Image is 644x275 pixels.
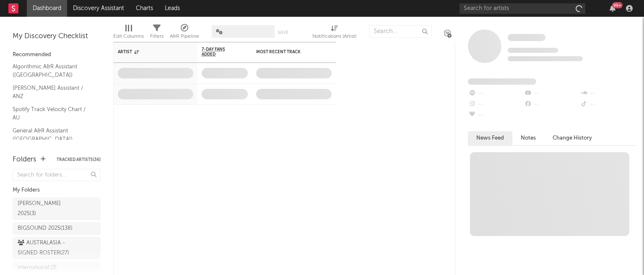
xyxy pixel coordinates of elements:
div: My Folders [13,185,101,195]
button: Save [278,30,288,35]
a: Some Artist [508,34,545,42]
button: 99+ [610,5,615,12]
div: Edit Columns [113,31,144,42]
div: -- [524,99,579,110]
a: [PERSON_NAME] Assistant / ANZ [13,83,92,101]
a: [PERSON_NAME] 2025(3) [13,197,101,220]
div: A&R Pipeline [170,31,199,42]
div: international. ( 2 ) [18,263,57,273]
div: -- [468,99,524,110]
div: -- [468,110,524,121]
div: -- [524,88,579,99]
button: News Feed [468,131,512,145]
a: international.(2) [13,262,101,274]
div: AUSTRALASIA - SIGNED ROSTER ( 27 ) [18,238,77,258]
div: Notifications (Artist) [312,31,356,42]
div: -- [468,88,524,99]
span: 0 fans last week [508,56,583,61]
button: Tracked Artists(36) [57,158,101,162]
div: Filters [150,31,164,42]
span: Fans Added by Platform [468,78,536,85]
input: Search for folders... [13,169,101,181]
div: Notifications (Artist) [312,21,356,45]
div: Most Recent Track [256,49,319,54]
a: Spotify Track Velocity Chart / AU [13,105,92,122]
input: Search for artists [460,3,585,14]
div: Recommended [13,50,101,60]
div: Edit Columns [113,21,144,45]
div: [PERSON_NAME] 2025 ( 3 ) [18,199,77,219]
a: AUSTRALASIA - SIGNED ROSTER(27) [13,237,101,259]
a: Algorithmic A&R Assistant ([GEOGRAPHIC_DATA]) [13,62,92,79]
span: Tracking Since: [DATE] [508,48,558,53]
span: Some Artist [508,34,545,41]
div: Filters [150,21,164,45]
div: A&R Pipeline [170,21,199,45]
div: Folders [13,155,36,165]
div: -- [580,88,636,99]
div: BIGSOUND 2025 ( 138 ) [18,223,73,233]
button: Notes [512,131,544,145]
span: 7-Day Fans Added [202,47,235,57]
div: Artist [118,49,181,54]
a: General A&R Assistant ([GEOGRAPHIC_DATA]) [13,126,92,143]
input: Search... [369,25,432,38]
button: Change History [544,131,600,145]
div: 99 + [612,2,623,8]
a: BIGSOUND 2025(138) [13,222,101,235]
div: -- [580,99,636,110]
div: My Discovery Checklist [13,31,101,42]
